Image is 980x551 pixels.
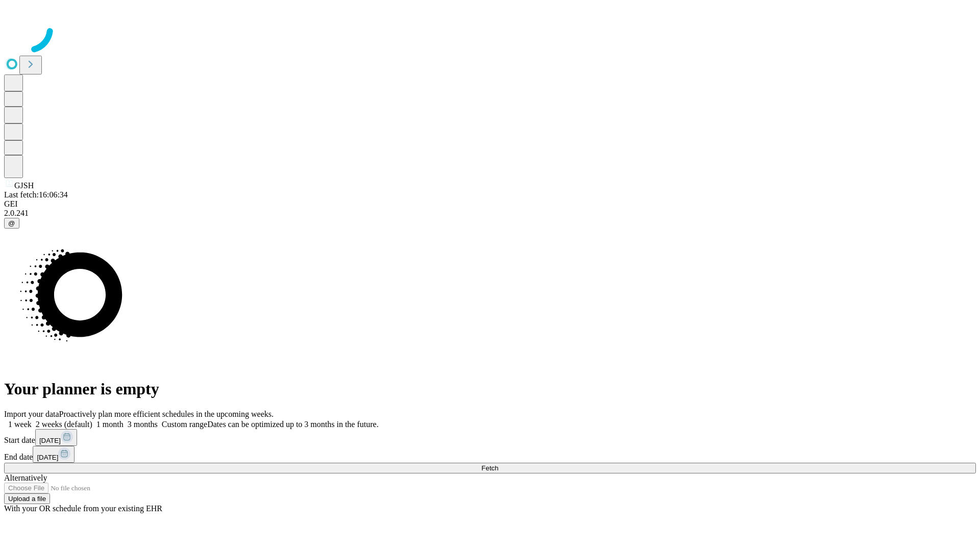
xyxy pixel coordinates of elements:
[128,420,158,429] span: 3 months
[4,190,68,199] span: Last fetch: 16:06:34
[4,463,976,473] button: Fetch
[8,420,32,429] span: 1 week
[37,454,58,461] span: [DATE]
[4,473,47,482] span: Alternatively
[96,420,124,429] span: 1 month
[4,493,50,504] button: Upload a file
[4,410,59,418] span: Import your data
[35,429,77,446] button: [DATE]
[481,464,498,472] span: Fetch
[4,380,976,398] h1: Your planner is empty
[33,446,75,463] button: [DATE]
[4,218,19,229] button: @
[8,219,15,227] span: @
[4,209,976,218] div: 2.0.241
[4,504,162,513] span: With your OR schedule from your existing EHR
[59,410,274,418] span: Proactively plan more efficient schedules in the upcoming weeks.
[4,446,976,463] div: End date
[207,420,378,429] span: Dates can be optimized up to 3 months in the future.
[4,429,976,446] div: Start date
[36,420,92,429] span: 2 weeks (default)
[162,420,207,429] span: Custom range
[4,199,976,209] div: GEI
[39,437,61,444] span: [DATE]
[14,181,34,190] span: GJSH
